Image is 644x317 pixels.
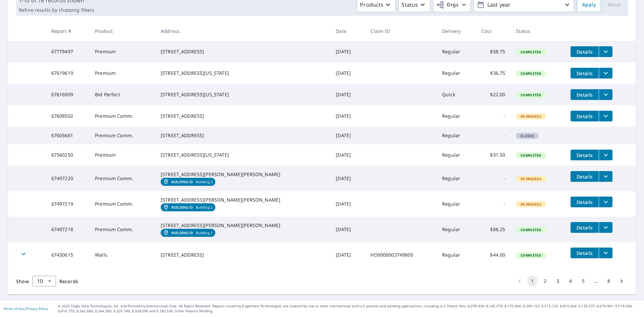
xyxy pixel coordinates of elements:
[575,70,595,76] span: Details
[436,1,459,9] span: Orgs
[401,1,418,9] p: Status
[511,21,565,41] th: Status
[599,150,612,160] button: filesDropdownBtn-67560250
[90,127,155,144] td: Premium Comm.
[161,197,325,203] div: [STREET_ADDRESS][PERSON_NAME][PERSON_NAME]
[437,105,476,127] td: Regular
[591,278,601,284] div: …
[517,153,545,158] span: Completed
[517,253,545,258] span: Completed
[476,105,511,127] td: -
[90,21,155,41] th: Product
[90,242,155,268] td: Walls
[552,276,563,286] button: Go to page 3
[58,304,641,314] p: © 2025 Eagle View Technologies, Inc. and Pictometry International Corp. All Rights Reserved. Repo...
[575,199,595,205] span: Details
[3,307,48,311] p: |
[161,91,325,98] div: [STREET_ADDRESS][US_STATE]
[575,113,595,119] span: Details
[476,84,511,105] td: $22.00
[46,217,90,242] td: 67497218
[330,21,365,41] th: Date
[517,93,545,97] span: Completed
[330,166,365,191] td: [DATE]
[330,105,365,127] td: [DATE]
[575,173,595,180] span: Details
[578,276,589,286] button: Go to page 5
[90,166,155,191] td: Premium Comm.
[330,127,365,144] td: [DATE]
[575,49,595,55] span: Details
[46,144,90,166] td: 67560250
[161,252,325,258] div: [STREET_ADDRESS]
[90,41,155,62] td: Premium
[46,191,90,217] td: 67497219
[161,70,325,76] div: [STREET_ADDRESS][US_STATE]
[476,144,511,166] td: $31.50
[437,84,476,105] td: Quick
[26,306,48,311] a: Privacy Policy
[575,92,595,98] span: Details
[599,197,612,207] button: filesDropdownBtn-67497219
[616,276,627,286] button: Go to next page
[476,242,511,268] td: $44.00
[32,272,56,290] div: 10
[171,205,193,209] em: Building ID
[476,127,511,144] td: -
[330,84,365,105] td: [DATE]
[90,84,155,105] td: Bid Perfect
[571,46,599,57] button: detailsBtn-67779497
[330,217,365,242] td: [DATE]
[46,21,90,41] th: Report #
[517,227,545,232] span: Completed
[517,50,545,54] span: Completed
[32,276,56,286] div: Show 10 records
[517,114,545,119] span: In Process
[476,166,511,191] td: -
[16,278,29,284] span: Show
[517,71,545,76] span: Completed
[161,152,325,158] div: [STREET_ADDRESS][US_STATE]
[46,105,90,127] td: 67608502
[161,222,325,229] div: [STREET_ADDRESS][PERSON_NAME][PERSON_NAME]
[360,1,383,9] p: Products
[575,152,595,158] span: Details
[90,217,155,242] td: Premium Comm.
[599,248,612,258] button: filesDropdownBtn-67430615
[46,62,90,84] td: 67619619
[603,276,614,286] button: Go to page 8
[437,217,476,242] td: Regular
[437,127,476,144] td: Regular
[599,171,612,182] button: filesDropdownBtn-67497220
[330,41,365,62] td: [DATE]
[437,191,476,217] td: Regular
[46,242,90,268] td: 67430615
[571,111,599,121] button: detailsBtn-67608502
[90,62,155,84] td: Premium
[330,191,365,217] td: [DATE]
[571,222,599,233] button: detailsBtn-67497218
[46,127,90,144] td: 67605661
[3,306,24,311] a: Terms of Use
[476,21,511,41] th: Cost
[161,48,325,55] div: [STREET_ADDRESS]
[571,248,599,258] button: detailsBtn-67430615
[476,41,511,62] td: $58.75
[365,242,437,268] td: HO0000003749800
[599,222,612,233] button: filesDropdownBtn-67497218
[513,276,628,286] nav: pagination navigation
[90,191,155,217] td: Premium Comm.
[437,41,476,62] td: Regular
[517,134,538,138] span: Closed
[575,250,595,256] span: Details
[571,171,599,182] button: detailsBtn-67497220
[476,62,511,84] td: $36.75
[599,111,612,121] button: filesDropdownBtn-67608502
[161,178,215,186] a: Building IDBuilding 3
[517,202,545,207] span: In Process
[599,89,612,100] button: filesDropdownBtn-67616909
[330,62,365,84] td: [DATE]
[571,197,599,207] button: detailsBtn-67497219
[599,68,612,78] button: filesDropdownBtn-67619619
[161,132,325,139] div: [STREET_ADDRESS]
